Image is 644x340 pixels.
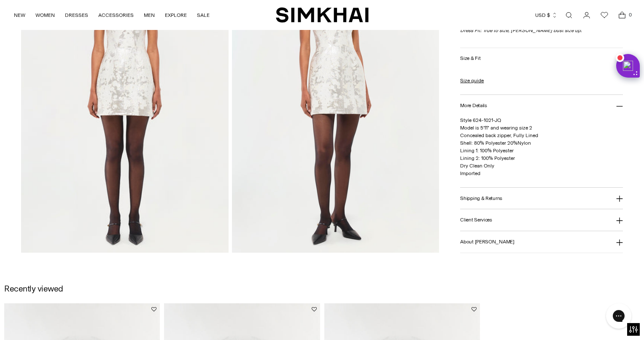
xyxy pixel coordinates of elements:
[460,231,622,253] button: About [PERSON_NAME]
[35,6,55,24] a: WOMEN
[312,307,317,312] button: Add to Wishlist
[460,56,480,61] h3: Size & Fit
[14,6,25,24] a: NEW
[560,7,577,24] a: Open search modal
[460,117,538,176] span: Style 624-1021-JQ Model is 5'11" and wearing size 2 Concealed back zipper, Fully Lined Shell: 80%...
[144,6,155,24] a: MEN
[460,217,492,223] h3: Client Services
[596,7,613,24] a: Wishlist
[460,209,622,231] button: Client Services
[535,6,558,24] button: USD $
[602,300,636,332] iframe: Gorgias live chat messenger
[614,7,631,24] a: Open cart modal
[98,6,134,24] a: ACCESSORIES
[578,7,595,24] a: Go to the account page
[460,195,502,201] h3: Shipping & Returns
[460,48,622,69] button: Size & Fit
[4,284,63,293] h2: Recently viewed
[151,307,156,312] button: Add to Wishlist
[460,187,622,209] button: Shipping & Returns
[460,103,487,108] h3: More Details
[197,6,210,24] a: SALE
[472,307,477,312] button: Add to Wishlist
[460,239,514,244] h3: About [PERSON_NAME]
[65,6,88,24] a: DRESSES
[165,6,187,24] a: EXPLORE
[460,95,622,116] button: More Details
[626,11,634,19] span: 0
[276,7,369,23] a: SIMKHAI
[7,308,85,333] iframe: Sign Up via Text for Offers
[460,77,484,84] a: Size guide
